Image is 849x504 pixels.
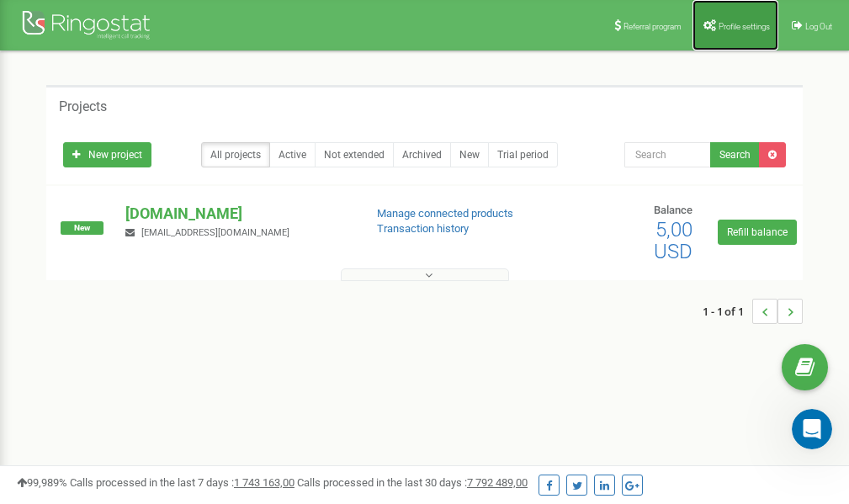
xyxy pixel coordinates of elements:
[59,99,107,114] h5: Projects
[703,299,752,324] span: 1 - 1 of 1
[125,203,349,225] p: [DOMAIN_NAME]
[377,207,513,220] a: Manage connected products
[623,22,682,31] span: Referral program
[710,142,760,167] button: Search
[805,22,832,31] span: Log Out
[703,282,803,341] nav: ...
[70,476,294,489] span: Calls processed in the last 7 days :
[201,142,270,167] a: All projects
[141,227,289,238] span: [EMAIL_ADDRESS][DOMAIN_NAME]
[654,218,692,263] span: 5,00 USD
[718,220,797,245] a: Refill balance
[377,222,469,235] a: Transaction history
[17,476,67,489] span: 99,989%
[315,142,394,167] a: Not extended
[450,142,489,167] a: New
[63,142,151,167] a: New project
[719,22,770,31] span: Profile settings
[393,142,451,167] a: Archived
[467,476,528,489] u: 7 792 489,00
[654,204,692,216] span: Balance
[61,221,103,235] span: New
[234,476,294,489] u: 1 743 163,00
[792,409,832,449] iframe: Intercom live chat
[488,142,558,167] a: Trial period
[624,142,711,167] input: Search
[269,142,316,167] a: Active
[297,476,528,489] span: Calls processed in the last 30 days :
